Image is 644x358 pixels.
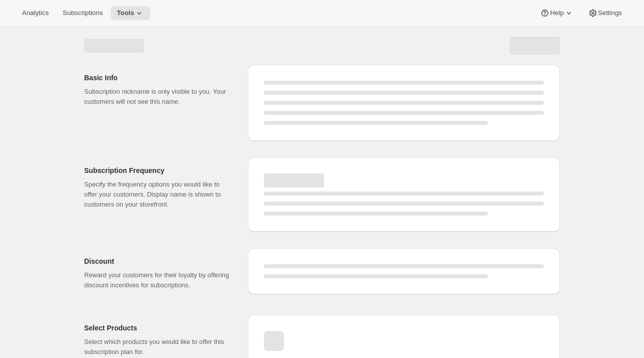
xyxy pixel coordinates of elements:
[111,6,150,20] button: Tools
[598,9,622,17] span: Settings
[84,165,232,175] h2: Subscription Frequency
[63,9,103,17] span: Subscriptions
[84,337,232,357] p: Select which products you would like to offer this subscription plan for.
[84,323,232,333] h2: Select Products
[84,270,232,290] p: Reward your customers for their loyalty by offering discount incentives for subscriptions.
[57,6,109,20] button: Subscriptions
[84,73,232,83] h2: Basic Info
[582,6,628,20] button: Settings
[534,6,579,20] button: Help
[84,87,232,107] p: Subscription nickname is only visible to you. Your customers will not see this name.
[22,9,49,17] span: Analytics
[84,180,232,210] p: Specify the frequency options you would like to offer your customers. Display name is shown to cu...
[550,9,563,17] span: Help
[117,9,134,17] span: Tools
[16,6,55,20] button: Analytics
[84,256,232,266] h2: Discount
